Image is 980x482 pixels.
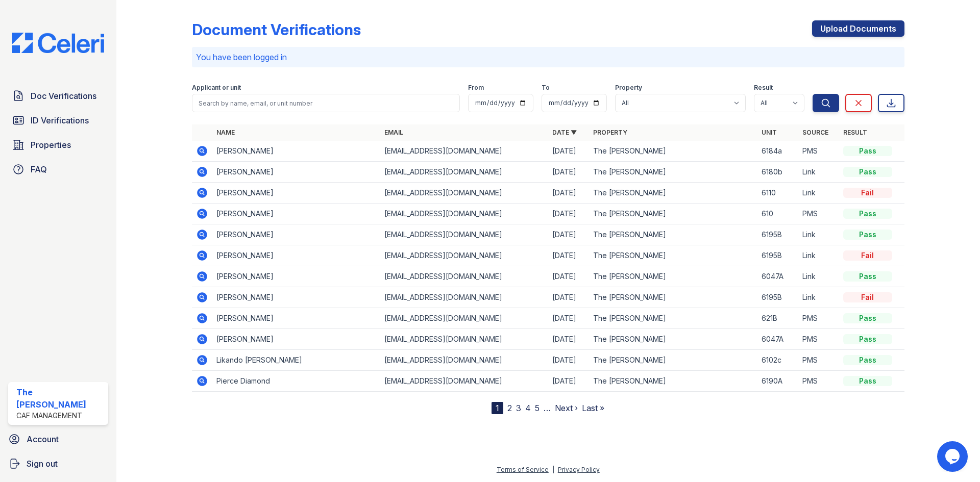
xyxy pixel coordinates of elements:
td: [PERSON_NAME] [212,245,380,266]
div: Pass [843,355,892,365]
a: Name [216,129,235,136]
td: [DATE] [548,287,589,308]
td: Link [798,183,839,204]
a: 4 [525,403,531,413]
td: [DATE] [548,308,589,329]
span: Account [27,433,59,445]
td: [DATE] [548,371,589,392]
div: Pass [843,146,892,156]
td: 6195B [757,224,798,245]
td: Link [798,266,839,287]
td: [EMAIL_ADDRESS][DOMAIN_NAME] [380,141,548,162]
td: 6195B [757,245,798,266]
td: [EMAIL_ADDRESS][DOMAIN_NAME] [380,245,548,266]
p: You have been logged in [196,51,900,63]
a: Terms of Service [497,466,549,473]
label: Applicant or unit [192,84,241,92]
label: Result [754,84,773,92]
a: Unit [762,129,777,136]
div: Pass [843,209,892,219]
td: [PERSON_NAME] [212,204,380,224]
iframe: chat widget [937,441,970,472]
div: CAF Management [16,411,104,421]
td: Link [798,224,839,245]
div: 1 [492,402,503,414]
td: [PERSON_NAME] [212,224,380,245]
td: 6047A [757,266,798,287]
td: [DATE] [548,329,589,350]
td: [PERSON_NAME] [212,162,380,183]
td: PMS [798,308,839,329]
td: 610 [757,204,798,224]
td: Pierce Diamond [212,371,380,392]
td: The [PERSON_NAME] [589,350,757,371]
td: The [PERSON_NAME] [589,308,757,329]
td: [EMAIL_ADDRESS][DOMAIN_NAME] [380,371,548,392]
td: PMS [798,204,839,224]
a: Account [4,429,112,449]
a: Result [843,129,867,136]
label: From [468,84,484,92]
a: Next › [555,403,578,413]
label: To [542,84,550,92]
div: Fail [843,250,892,261]
td: 6102c [757,350,798,371]
a: FAQ [8,159,108,180]
td: 6190A [757,371,798,392]
td: [EMAIL_ADDRESS][DOMAIN_NAME] [380,224,548,245]
td: 621B [757,308,798,329]
td: The [PERSON_NAME] [589,141,757,162]
a: 2 [507,403,512,413]
td: The [PERSON_NAME] [589,329,757,350]
td: 6184a [757,141,798,162]
td: 6110 [757,183,798,204]
a: 3 [516,403,521,413]
a: 5 [535,403,540,413]
div: Fail [843,292,892,302]
td: [PERSON_NAME] [212,287,380,308]
div: Pass [843,230,892,240]
td: PMS [798,329,839,350]
td: [PERSON_NAME] [212,266,380,287]
td: [DATE] [548,350,589,371]
a: Last » [582,403,604,413]
td: [PERSON_NAME] [212,329,380,350]
img: CE_Logo_Blue-a8612792a0a2168367f1c8372b55b34899dd931a85d93a1a3d3e32e68fde9ad4.png [4,33,112,53]
td: [EMAIL_ADDRESS][DOMAIN_NAME] [380,308,548,329]
td: [EMAIL_ADDRESS][DOMAIN_NAME] [380,287,548,308]
span: ID Verifications [31,114,89,126]
td: [PERSON_NAME] [212,183,380,204]
td: [EMAIL_ADDRESS][DOMAIN_NAME] [380,183,548,204]
td: The [PERSON_NAME] [589,224,757,245]
td: Link [798,162,839,183]
a: Property [593,129,627,136]
td: [DATE] [548,141,589,162]
td: [DATE] [548,224,589,245]
td: [DATE] [548,204,589,224]
td: The [PERSON_NAME] [589,266,757,287]
td: Likando [PERSON_NAME] [212,350,380,371]
td: The [PERSON_NAME] [589,287,757,308]
div: Pass [843,167,892,177]
td: [EMAIL_ADDRESS][DOMAIN_NAME] [380,204,548,224]
span: Sign out [27,458,58,470]
td: [DATE] [548,245,589,266]
a: Date ▼ [552,129,577,136]
div: Pass [843,376,892,386]
div: | [552,466,554,473]
td: The [PERSON_NAME] [589,183,757,204]
td: [PERSON_NAME] [212,308,380,329]
a: Sign out [4,453,112,474]
td: The [PERSON_NAME] [589,204,757,224]
td: [DATE] [548,266,589,287]
div: Fail [843,188,892,198]
td: [DATE] [548,183,589,204]
td: PMS [798,371,839,392]
td: 6195B [757,287,798,308]
td: [PERSON_NAME] [212,141,380,162]
div: The [PERSON_NAME] [16,386,104,411]
td: The [PERSON_NAME] [589,162,757,183]
td: [EMAIL_ADDRESS][DOMAIN_NAME] [380,329,548,350]
td: 6047A [757,329,798,350]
